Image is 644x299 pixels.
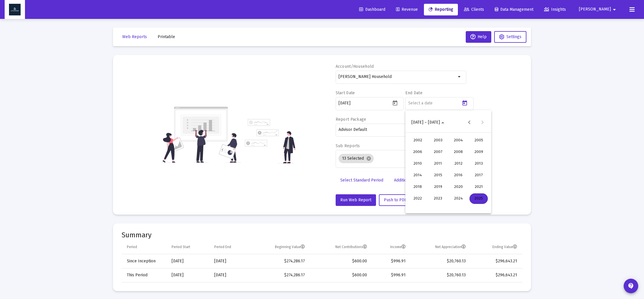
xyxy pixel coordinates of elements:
[429,159,447,169] div: 2011
[429,193,447,204] div: 2023
[449,147,467,157] div: 2008
[428,181,448,193] button: 2019
[409,193,427,204] div: 2022
[428,193,448,204] button: 2023
[469,158,489,170] button: 2013
[448,181,469,193] button: 2020
[408,193,428,204] button: 2022
[469,182,488,192] div: 2021
[469,193,488,204] div: 2025
[408,170,428,181] button: 2014
[429,135,447,146] div: 2003
[409,170,427,181] div: 2014
[409,159,427,169] div: 2010
[428,170,448,181] button: 2015
[448,170,469,181] button: 2016
[449,135,467,146] div: 2004
[409,135,427,146] div: 2002
[469,135,489,146] button: 2005
[408,158,428,170] button: 2010
[428,158,448,170] button: 2011
[469,170,488,181] div: 2017
[409,147,427,157] div: 2006
[448,193,469,204] button: 2024
[469,135,488,146] div: 2005
[476,117,488,128] button: Next 24 years
[463,117,475,128] button: Previous 24 years
[469,193,489,204] button: 2025
[408,181,428,193] button: 2018
[428,146,448,158] button: 2007
[448,146,469,158] button: 2008
[429,182,447,192] div: 2019
[469,170,489,181] button: 2017
[449,182,467,192] div: 2020
[448,135,469,146] button: 2004
[469,181,489,193] button: 2021
[408,135,428,146] button: 2002
[429,170,447,181] div: 2015
[429,147,447,157] div: 2007
[409,182,427,192] div: 2018
[408,146,428,158] button: 2006
[449,193,467,204] div: 2024
[428,135,448,146] button: 2003
[449,159,467,169] div: 2012
[407,117,449,128] button: Choose date
[448,158,469,170] button: 2012
[469,146,489,158] button: 2009
[449,170,467,181] div: 2016
[469,147,488,157] div: 2009
[411,120,440,125] span: [DATE] – [DATE]
[469,159,488,169] div: 2013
